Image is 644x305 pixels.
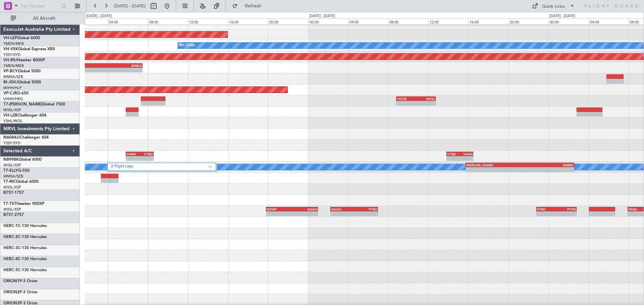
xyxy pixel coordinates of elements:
a: WSSL/XSP [3,107,21,112]
div: VOCB [397,97,416,101]
div: 00:00 [308,18,348,24]
div: - [556,212,576,216]
span: B757-1 [3,191,17,195]
a: VH-VSKGlobal Express XRS [3,47,55,51]
button: Refresh [229,1,269,11]
div: - [460,156,473,160]
a: YSSY/SYD [3,141,20,146]
div: - [109,68,142,72]
div: GMMX [520,163,574,167]
a: VH-LEPGlobal 6000 [3,36,40,40]
div: PTPN [556,207,576,211]
div: PTRO [537,207,556,211]
button: All Aircraft [7,13,73,24]
div: 20:00 [508,18,548,24]
a: WSSL/XSP [3,185,21,190]
a: T7-[PERSON_NAME]Global 7500 [3,102,65,106]
div: - [292,212,317,216]
label: 2 Flight Legs [111,164,208,170]
div: WMSA [109,64,142,68]
span: N604AU [3,136,20,140]
div: - [416,101,435,105]
a: HERC-5C-130 Hercules [3,268,47,272]
div: [DATE] - [DATE] [549,13,575,19]
div: 04:00 [108,18,148,24]
span: VP-BCY [3,69,18,73]
span: T7-[PERSON_NAME] [3,102,42,106]
a: VH-L2BChallenger 604 [3,113,46,118]
div: WSSL [416,97,435,101]
span: M-JGVJ [3,80,18,84]
a: T7-ELLYG-550 [3,169,30,173]
span: VH-RIU [3,58,17,62]
div: VHHH [126,152,140,156]
a: ORION1P-3 Orion [3,279,38,283]
a: YSSY/SYD [3,52,20,57]
a: B757-2757 [3,213,24,217]
div: - [466,167,520,171]
a: B757-1757 [3,191,24,195]
a: HERC-1C-130 Hercules [3,224,47,228]
div: - [447,156,460,160]
div: 12:00 [428,18,468,24]
div: 00:00 [548,18,588,24]
div: AGGH [331,207,354,211]
a: VHHH/HKG [3,96,23,101]
div: VTBD [140,152,153,156]
a: WIHH/HLP [3,85,22,90]
div: VHHH [460,152,473,156]
a: VP-CJRG-650 [3,91,29,95]
a: HERC-2C-130 Hercules [3,235,47,239]
a: ORION2P-3 Orion [3,290,38,294]
div: PTRO [354,207,377,211]
a: T7-RICGlobal 6000 [3,180,39,184]
span: B757-2 [3,213,17,217]
a: YSHL/WOL [3,119,22,124]
div: - [537,212,556,216]
div: - [126,156,140,160]
div: - [76,68,109,72]
a: WSSL/XSP [3,207,21,212]
span: HERC-1 [3,224,18,228]
div: - [397,101,416,105]
div: 04:00 [348,18,388,24]
div: [DATE] - [DATE] [309,13,335,19]
div: AGGH [292,207,317,211]
div: 16:00 [468,18,508,24]
div: RJAA [76,64,109,68]
span: VH-VSK [3,47,18,51]
span: T7-TST [3,202,16,206]
span: T7-RIC [3,180,16,184]
span: VH-L2B [3,113,17,118]
span: N8998K [3,158,19,162]
a: VH-RIUHawker 800XP [3,58,45,62]
a: T7-TSTHawker 900XP [3,202,44,206]
span: VP-CJR [3,91,17,95]
a: HERC-3C-130 Hercules [3,246,47,250]
span: HERC-4 [3,257,18,261]
a: YMEN/MEB [3,63,24,68]
a: M-JGVJGlobal 5000 [3,80,41,84]
a: VP-BCYGlobal 5000 [3,69,41,73]
div: [PERSON_NAME] [466,163,520,167]
span: T7-ELLY [3,169,18,173]
div: 20:00 [268,18,308,24]
a: WMSA/SZB [3,74,23,79]
a: WMSA/SZB [3,174,23,179]
div: 12:00 [188,18,228,24]
span: HERC-3 [3,246,18,250]
span: [DATE] - [DATE] [114,3,146,9]
div: - [354,212,377,216]
a: WSSL/XSP [3,163,21,168]
span: All Aircraft [17,16,71,21]
span: HERC-5 [3,268,18,272]
div: VTBD [447,152,460,156]
div: - [140,156,153,160]
div: 04:00 [589,18,629,24]
div: 16:00 [228,18,268,24]
a: N8998KGlobal 6000 [3,158,42,162]
a: YMEN/MEB [3,41,24,46]
span: ORION2 [3,290,19,294]
div: 08:00 [148,18,188,24]
a: N604AUChallenger 604 [3,136,49,140]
